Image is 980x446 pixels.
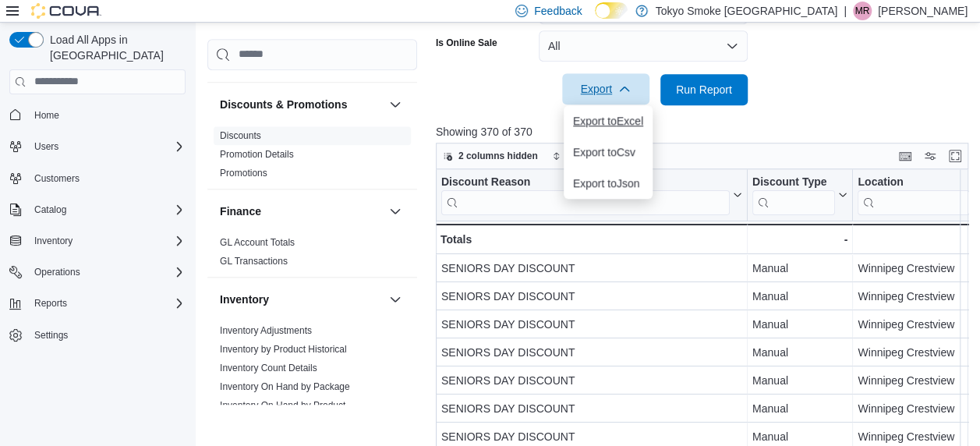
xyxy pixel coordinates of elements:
div: Manual [752,287,847,306]
div: Manual [752,371,847,390]
button: Reports [28,294,73,313]
button: Operations [3,261,192,283]
div: Location [858,175,970,189]
button: Sort fields [546,147,615,165]
div: SENIORS DAY DISCOUNT [441,315,742,334]
span: Settings [28,325,186,345]
nav: Complex example [9,97,186,388]
a: Inventory by Product Historical [220,344,347,355]
a: Discounts [220,130,261,141]
button: Settings [3,324,192,346]
span: Inventory On Hand by Package [220,381,350,393]
span: Catalog [28,200,186,219]
button: Users [28,137,65,156]
span: Inventory Count Details [220,362,317,374]
div: Finance [207,233,417,277]
div: Discounts & Promotions [207,126,417,189]
div: Mariana Reimer [853,2,872,20]
button: Inventory [28,232,79,250]
span: Promotions [220,167,267,179]
h3: Discounts & Promotions [220,97,347,112]
button: Inventory [3,230,192,252]
span: Discounts [220,129,261,142]
div: SENIORS DAY DISCOUNT [441,427,742,446]
button: Export toCsv [564,136,653,168]
span: Catalog [34,204,66,216]
button: Discount Type [752,175,847,214]
button: Reports [3,292,192,314]
span: GL Transactions [220,255,288,267]
div: Discount Reason [441,175,730,214]
div: Location [858,175,970,214]
button: Operations [28,263,87,281]
button: Finance [220,204,383,219]
a: Inventory Count Details [220,363,317,373]
span: Users [34,140,58,153]
div: SENIORS DAY DISCOUNT [441,287,742,306]
span: Promotion Details [220,148,294,161]
div: Discount Type [752,175,835,214]
a: GL Transactions [220,256,288,267]
span: Home [28,105,186,125]
div: SENIORS DAY DISCOUNT [441,259,742,278]
button: Catalog [3,199,192,221]
div: Manual [752,399,847,418]
span: MR [855,2,870,20]
div: SENIORS DAY DISCOUNT [441,371,742,390]
div: - [752,230,847,249]
a: Home [28,106,65,125]
a: Inventory Adjustments [220,325,312,336]
span: Inventory [28,232,186,250]
div: Manual [752,427,847,446]
input: Dark Mode [595,2,628,19]
div: Manual [752,315,847,334]
button: Export toExcel [564,105,653,136]
a: Inventory On Hand by Product [220,400,345,411]
div: Totals [440,230,742,249]
span: Customers [34,172,80,185]
button: Discounts & Promotions [386,95,405,114]
span: Export to Json [573,177,643,189]
div: Manual [752,343,847,362]
a: Promotions [220,168,267,179]
button: Run Report [660,74,748,105]
p: | [844,2,847,20]
button: Export [562,73,649,104]
button: Inventory [386,290,405,309]
span: Inventory Adjustments [220,324,312,337]
span: Feedback [534,3,582,19]
button: Display options [921,147,939,165]
h3: Finance [220,204,261,219]
button: Users [3,136,192,158]
button: Customers [3,167,192,189]
span: 2 columns hidden [458,150,538,162]
button: Keyboard shortcuts [896,147,915,165]
span: Settings [34,329,68,342]
span: Users [28,137,186,156]
a: Inventory On Hand by Package [220,381,350,392]
button: 2 columns hidden [437,147,544,165]
div: Discount Type [752,175,835,189]
img: Cova [31,3,101,19]
p: [PERSON_NAME] [878,2,968,20]
span: Inventory by Product Historical [220,343,347,356]
span: Customers [28,168,186,188]
button: Finance [386,202,405,221]
button: Discounts & Promotions [220,97,383,112]
span: Home [34,109,59,122]
a: Customers [28,169,86,188]
button: Catalog [28,200,73,219]
p: Tokyo Smoke [GEOGRAPHIC_DATA] [656,2,838,20]
button: Discount Reason [441,175,742,214]
div: Manual [752,259,847,278]
div: SENIORS DAY DISCOUNT [441,343,742,362]
button: Export toJson [564,168,653,199]
div: SENIORS DAY DISCOUNT [441,399,742,418]
a: Settings [28,326,74,345]
span: Dark Mode [595,19,596,19]
button: Home [3,104,192,126]
span: Reports [34,297,67,310]
a: Promotion Details [220,149,294,160]
p: Showing 370 of 370 [436,124,974,140]
a: GL Account Totals [220,237,295,248]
